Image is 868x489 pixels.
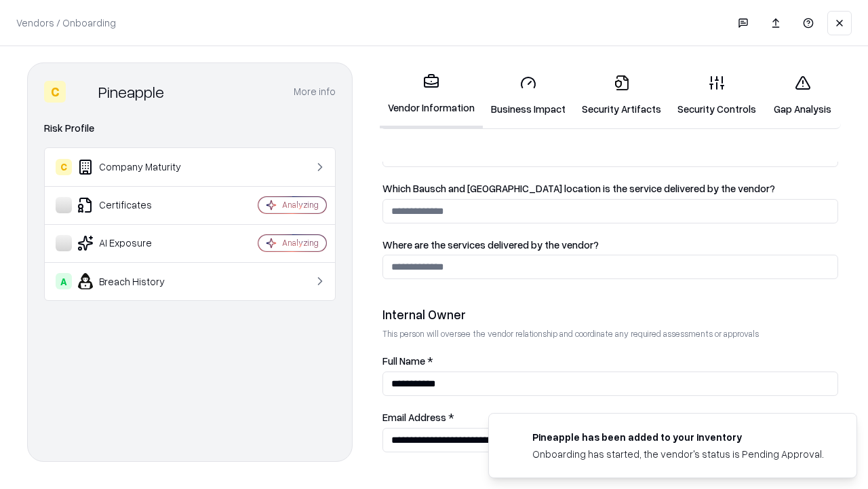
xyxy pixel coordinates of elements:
[532,430,824,444] div: Pineapple has been added to your inventory
[532,447,824,461] div: Onboarding has started, the vendor's status is Pending Approval.
[382,356,838,366] label: Full Name *
[382,412,838,422] label: Email Address *
[56,159,218,175] div: Company Maturity
[574,64,669,127] a: Security Artifacts
[382,306,838,323] div: Internal Owner
[44,120,336,137] div: Risk Profile
[282,199,319,211] div: Analyzing
[282,237,319,249] div: Analyzing
[764,64,841,127] a: Gap Analysis
[483,64,574,127] a: Business Impact
[380,62,483,128] a: Vendor Information
[382,183,838,194] label: Which Bausch and [GEOGRAPHIC_DATA] location is the service delivered by the vendor?
[382,240,838,250] label: Where are the services delivered by the vendor?
[505,430,521,446] img: pineappleenergy.com
[56,197,218,213] div: Certificates
[382,328,838,340] p: This person will oversee the vendor relationship and coordinate any required assessments or appro...
[71,81,93,103] img: Pineapple
[16,16,116,30] p: Vendors / Onboarding
[56,159,72,175] div: C
[669,64,764,127] a: Security Controls
[56,235,218,251] div: AI Exposure
[44,81,66,103] div: C
[98,81,164,103] div: Pineapple
[56,273,72,289] div: A
[294,79,336,104] button: More info
[56,273,218,289] div: Breach History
